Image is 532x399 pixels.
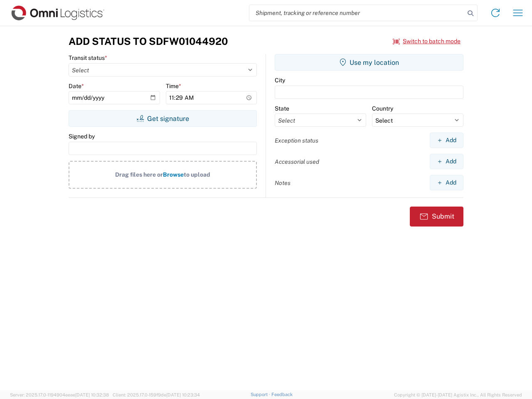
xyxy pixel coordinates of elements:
button: Use my location [275,54,463,71]
label: Notes [275,179,291,187]
h3: Add Status to SDFW01044920 [69,35,228,47]
label: Exception status [275,137,318,144]
label: City [275,76,285,84]
span: to upload [184,171,210,178]
input: Shipment, tracking or reference number [249,5,465,21]
span: Server: 2025.17.0-1194904eeae [10,392,109,397]
button: Add [430,175,463,190]
button: Submit [410,207,463,227]
label: Accessorial used [275,158,319,165]
label: Country [372,105,393,112]
span: Drag files here or [115,171,163,178]
button: Add [430,133,463,148]
span: Copyright © [DATE]-[DATE] Agistix Inc., All Rights Reserved [394,391,522,399]
span: Browse [163,171,184,178]
a: Feedback [271,392,293,397]
label: Date [69,82,84,90]
span: [DATE] 10:32:38 [75,392,109,397]
label: Signed by [69,133,95,140]
label: Time [166,82,181,90]
button: Get signature [69,110,257,127]
span: [DATE] 10:23:34 [166,392,200,397]
button: Switch to batch mode [393,34,461,48]
label: State [275,105,289,112]
label: Transit status [69,54,107,62]
span: Client: 2025.17.0-159f9de [113,392,200,397]
a: Support [251,392,271,397]
button: Add [430,154,463,169]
